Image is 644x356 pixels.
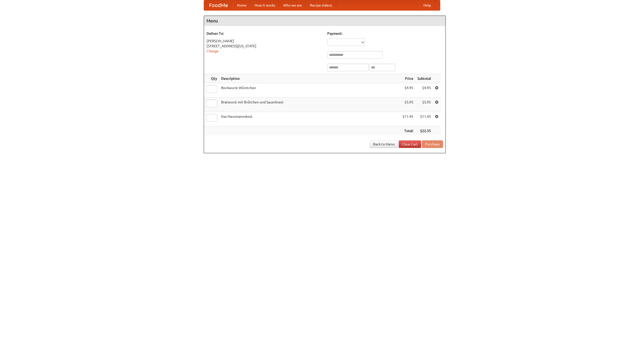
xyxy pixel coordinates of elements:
[219,98,400,112] td: Bratwurst mit Brötchen und Sauerkraut
[327,31,443,36] h5: Payment:
[219,83,400,98] td: Bockwurst Würstchen
[400,126,415,136] th: Total:
[207,31,322,36] h5: Deliver To:
[400,112,415,126] td: $11.45
[233,0,251,10] a: Home
[204,74,219,83] th: Qty
[219,74,400,83] th: Description
[399,140,421,148] a: Clear Cart
[419,0,435,10] a: Help
[415,98,433,112] td: $5.95
[306,0,336,10] a: Recipe videos
[400,74,415,83] th: Price
[400,83,415,98] td: $4.95
[207,44,322,49] div: [STREET_ADDRESS][US_STATE]
[207,38,322,44] div: [PERSON_NAME]
[415,112,433,126] td: $11.45
[204,0,233,10] a: FoodMe
[400,98,415,112] td: $5.95
[370,140,398,148] a: Back to Menu
[279,0,306,10] a: Who we are
[219,112,400,126] td: Das Hausmannskost
[415,126,433,136] th: $22.35
[207,49,219,53] a: Change
[415,74,433,83] th: Subtotal
[422,140,443,148] button: Purchase
[251,0,279,10] a: How it works
[204,16,446,26] h4: Menu
[415,83,433,98] td: $4.95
